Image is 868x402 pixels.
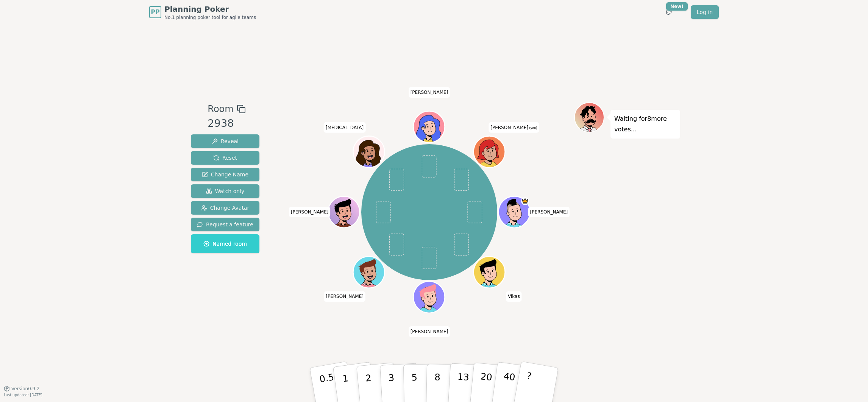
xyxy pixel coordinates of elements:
span: Named room [203,240,247,248]
button: Version0.9.2 [4,386,40,392]
button: New! [662,5,676,19]
span: Click to change your name [289,207,331,217]
a: Log in [691,5,719,19]
button: Reset [191,151,259,165]
button: Named room [191,234,259,253]
span: Click to change your name [506,291,522,302]
span: Click to change your name [528,207,570,217]
button: Change Name [191,168,259,181]
a: PPPlanning PokerNo.1 planning poker tool for agile teams [149,4,256,20]
span: Click to change your name [409,326,450,337]
span: Watch only [206,187,245,195]
span: Click to change your name [489,122,539,133]
div: 2938 [208,116,245,131]
button: Change Avatar [191,201,259,215]
span: Change Name [202,171,248,178]
button: Request a feature [191,218,259,231]
span: Reset [213,154,237,162]
span: Request a feature [197,221,253,228]
span: Pavan is the host [521,197,529,205]
span: (you) [528,126,537,130]
span: No.1 planning poker tool for agile teams [164,14,256,20]
span: Click to change your name [409,87,450,98]
span: Change Avatar [201,204,250,212]
span: Click to change your name [324,122,365,133]
span: Version 0.9.2 [11,386,40,392]
button: Reveal [191,134,259,148]
span: Room [208,102,233,116]
span: Planning Poker [164,4,256,14]
p: Waiting for 8 more votes... [614,114,676,135]
button: Watch only [191,184,259,198]
span: PP [151,8,159,17]
span: Last updated: [DATE] [4,393,42,397]
div: New! [666,2,688,11]
span: Reveal [212,137,239,145]
span: Click to change your name [324,291,365,302]
button: Click to change your avatar [475,137,504,167]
